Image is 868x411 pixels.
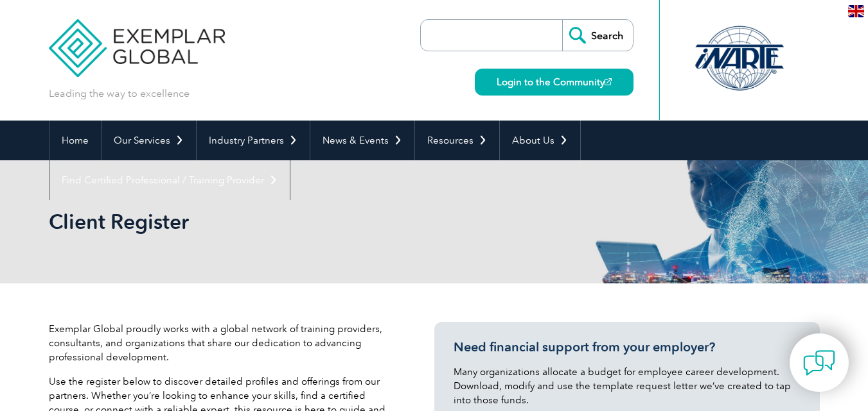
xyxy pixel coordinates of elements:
img: open_square.png [605,78,612,85]
a: News & Events [310,121,414,160]
a: Home [49,121,101,160]
img: en [848,5,864,17]
a: About Us [500,121,580,160]
img: contact-chat.png [803,347,835,379]
a: Resources [415,121,499,160]
a: Login to the Community [475,69,633,96]
p: Many organizations allocate a budget for employee career development. Download, modify and use th... [454,365,801,407]
h3: Need financial support from your employer? [454,339,801,355]
h2: Client Register [49,212,589,232]
p: Leading the way to excellence [49,87,190,101]
input: Search [562,20,633,51]
a: Our Services [102,121,196,160]
p: Exemplar Global proudly works with a global network of training providers, consultants, and organ... [49,322,396,364]
a: Industry Partners [197,121,310,160]
a: Find Certified Professional / Training Provider [49,160,290,200]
